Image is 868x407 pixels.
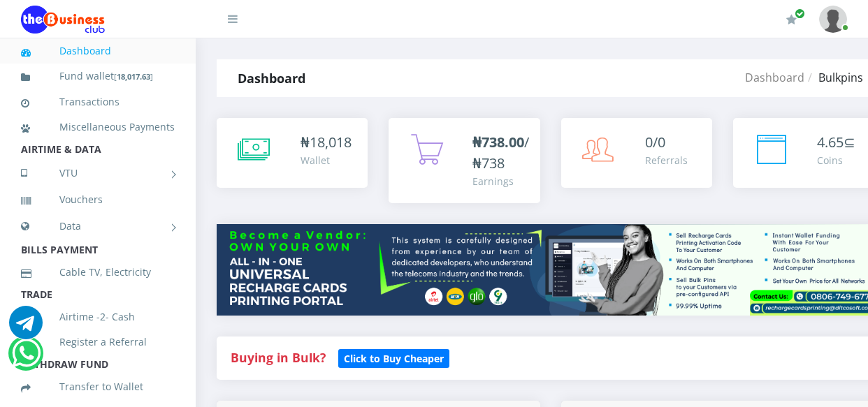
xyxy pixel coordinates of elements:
div: Wallet [301,153,352,168]
a: Vouchers [21,184,175,216]
strong: Buying in Bulk? [231,349,326,366]
a: Data [21,209,175,244]
img: Logo [21,6,105,34]
a: Dashboard [21,35,175,67]
div: ⊆ [817,132,855,153]
a: VTU [21,156,175,191]
i: Renew/Upgrade Subscription [786,14,797,25]
div: Earnings [472,174,529,188]
a: Click to Buy Cheaper [338,349,449,366]
div: Coins [817,153,855,168]
a: ₦18,018 Wallet [217,118,368,188]
a: Miscellaneous Payments [21,111,175,143]
b: Click to Buy Cheaper [344,352,444,365]
span: Renew/Upgrade Subscription [795,8,805,19]
a: 0/0 Referrals [561,118,712,188]
span: /₦738 [472,133,529,172]
div: Referrals [645,153,688,168]
img: User [819,6,847,33]
small: [ ] [114,71,153,82]
a: Cable TV, Electricity [21,256,175,288]
strong: Dashboard [238,70,305,87]
a: ₦738.00/₦738 Earnings [389,118,540,203]
li: Bulkpins [804,69,863,86]
span: 18,018 [310,133,352,151]
b: ₦738.00 [472,133,524,151]
span: 4.65 [817,133,844,151]
a: Airtime -2- Cash [21,301,175,333]
a: Transfer to Wallet [21,371,175,403]
a: Register a Referral [21,326,175,358]
a: Transactions [21,86,175,118]
a: Chat for support [12,347,41,370]
b: 18,017.63 [117,71,150,82]
span: 0/0 [645,133,665,151]
a: Dashboard [745,70,804,85]
div: ₦ [301,132,352,153]
a: Chat for support [9,316,43,339]
a: Fund wallet[18,017.63] [21,60,175,93]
